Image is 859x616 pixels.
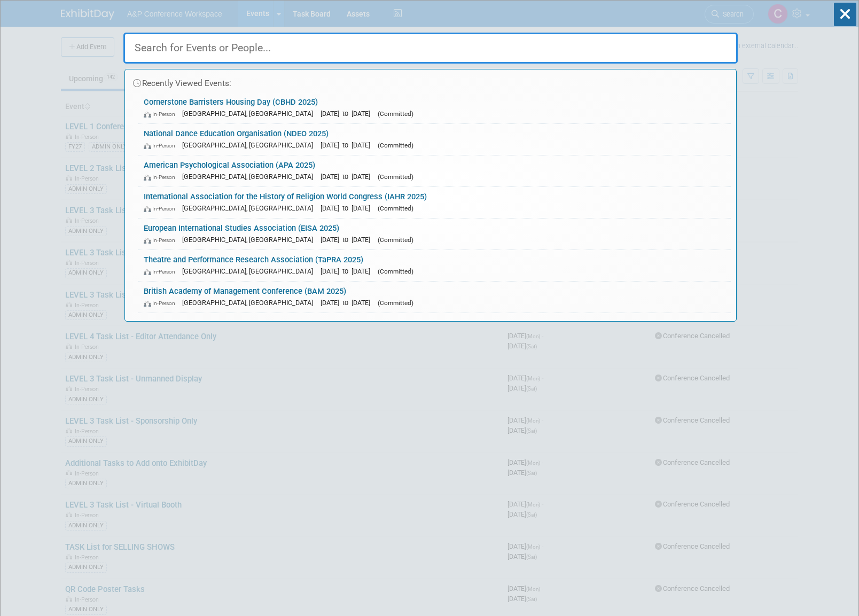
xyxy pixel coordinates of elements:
div: Recently Viewed Events: [130,69,731,92]
span: [GEOGRAPHIC_DATA], [GEOGRAPHIC_DATA] [182,173,318,181]
span: [DATE] to [DATE] [321,204,376,212]
span: [GEOGRAPHIC_DATA], [GEOGRAPHIC_DATA] [182,110,318,118]
span: [DATE] to [DATE] [321,267,376,275]
span: In-Person [144,237,180,244]
span: [DATE] to [DATE] [321,299,376,307]
a: American Psychological Association (APA 2025) In-Person [GEOGRAPHIC_DATA], [GEOGRAPHIC_DATA] [DAT... [138,155,731,186]
span: (Committed) [378,236,413,244]
span: [GEOGRAPHIC_DATA], [GEOGRAPHIC_DATA] [182,236,318,244]
span: In-Person [144,174,180,181]
span: (Committed) [378,268,413,275]
span: [GEOGRAPHIC_DATA], [GEOGRAPHIC_DATA] [182,299,318,307]
a: International Association for the History of Religion World Congress (IAHR 2025) In-Person [GEOGR... [138,187,731,218]
span: In-Person [144,300,180,307]
input: Search for Events or People... [123,33,738,64]
span: [DATE] to [DATE] [321,236,376,244]
span: In-Person [144,111,180,118]
a: Cornerstone Barristers Housing Day (CBHD 2025) In-Person [GEOGRAPHIC_DATA], [GEOGRAPHIC_DATA] [DA... [138,92,731,123]
span: (Committed) [378,142,413,149]
span: (Committed) [378,299,413,307]
span: [DATE] to [DATE] [321,110,376,118]
a: National Dance Education Organisation (NDEO 2025) In-Person [GEOGRAPHIC_DATA], [GEOGRAPHIC_DATA] ... [138,124,731,155]
a: Theatre and Performance Research Association (TaPRA 2025) In-Person [GEOGRAPHIC_DATA], [GEOGRAPHI... [138,250,731,281]
span: [GEOGRAPHIC_DATA], [GEOGRAPHIC_DATA] [182,204,318,212]
span: In-Person [144,205,180,212]
span: [DATE] to [DATE] [321,173,376,181]
span: In-Person [144,268,180,275]
a: European International Studies Association (EISA 2025) In-Person [GEOGRAPHIC_DATA], [GEOGRAPHIC_D... [138,219,731,249]
a: British Academy of Management Conference (BAM 2025) In-Person [GEOGRAPHIC_DATA], [GEOGRAPHIC_DATA... [138,282,731,313]
span: [GEOGRAPHIC_DATA], [GEOGRAPHIC_DATA] [182,267,318,275]
span: (Committed) [378,110,413,118]
span: (Committed) [378,173,413,181]
span: [GEOGRAPHIC_DATA], [GEOGRAPHIC_DATA] [182,141,318,149]
span: (Committed) [378,205,413,212]
span: In-Person [144,142,180,149]
span: [DATE] to [DATE] [321,141,376,149]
